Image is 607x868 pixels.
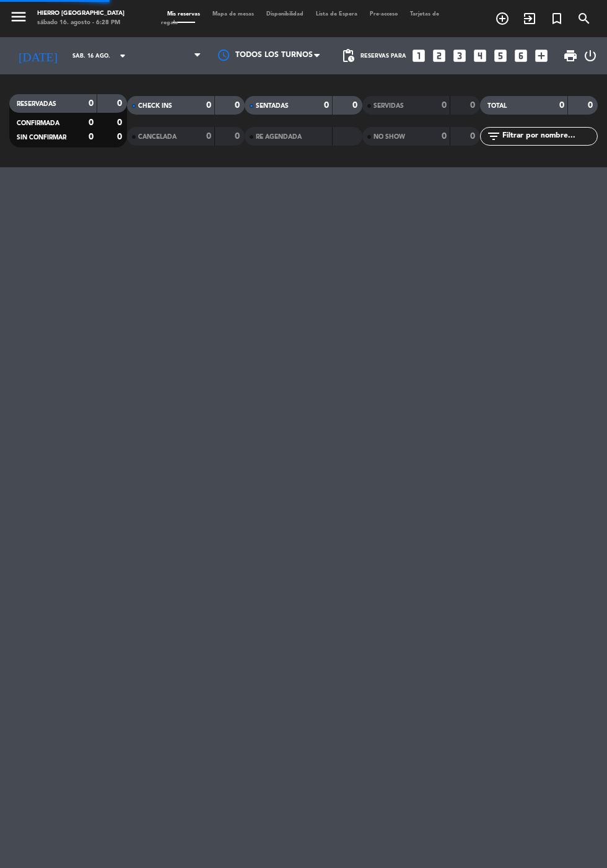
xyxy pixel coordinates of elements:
[206,132,211,141] strong: 0
[577,11,592,26] i: search
[583,37,598,74] div: LOG OUT
[559,101,564,110] strong: 0
[470,132,478,141] strong: 0
[256,103,289,109] span: SENTADAS
[411,48,427,64] i: looks_one
[9,43,66,68] i: [DATE]
[364,11,404,17] span: Pre-acceso
[533,48,549,64] i: add_box
[470,101,478,110] strong: 0
[117,118,124,127] strong: 0
[472,48,488,64] i: looks_4
[431,48,447,64] i: looks_two
[206,101,211,110] strong: 0
[9,7,28,29] button: menu
[89,99,94,108] strong: 0
[37,19,124,28] div: sábado 16. agosto - 6:28 PM
[256,134,302,140] span: RE AGENDADA
[37,9,124,19] div: Hierro [GEOGRAPHIC_DATA]
[115,48,130,63] i: arrow_drop_down
[452,48,468,64] i: looks_3
[324,101,329,110] strong: 0
[161,11,206,17] span: Mis reservas
[9,7,28,26] i: menu
[206,11,260,17] span: Mapa de mesas
[117,99,124,108] strong: 0
[310,11,364,17] span: Lista de Espera
[341,48,356,63] span: pending_actions
[522,11,537,26] i: exit_to_app
[138,103,172,109] span: CHECK INS
[235,101,242,110] strong: 0
[492,48,509,64] i: looks_5
[513,48,529,64] i: looks_6
[442,132,447,141] strong: 0
[373,103,404,109] span: SERVIDAS
[487,103,507,109] span: TOTAL
[117,133,124,141] strong: 0
[549,11,564,26] i: turned_in_not
[138,134,177,140] span: CANCELADA
[501,129,597,143] input: Filtrar por nombre...
[235,132,242,141] strong: 0
[360,53,406,59] span: Reservas para
[563,48,578,63] span: print
[486,129,501,144] i: filter_list
[17,134,66,141] span: SIN CONFIRMAR
[17,101,56,107] span: RESERVADAS
[260,11,310,17] span: Disponibilidad
[17,120,59,126] span: CONFIRMADA
[588,101,595,110] strong: 0
[495,11,510,26] i: add_circle_outline
[89,118,94,127] strong: 0
[442,101,447,110] strong: 0
[352,101,360,110] strong: 0
[89,133,94,141] strong: 0
[373,134,405,140] span: NO SHOW
[583,48,598,63] i: power_settings_new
